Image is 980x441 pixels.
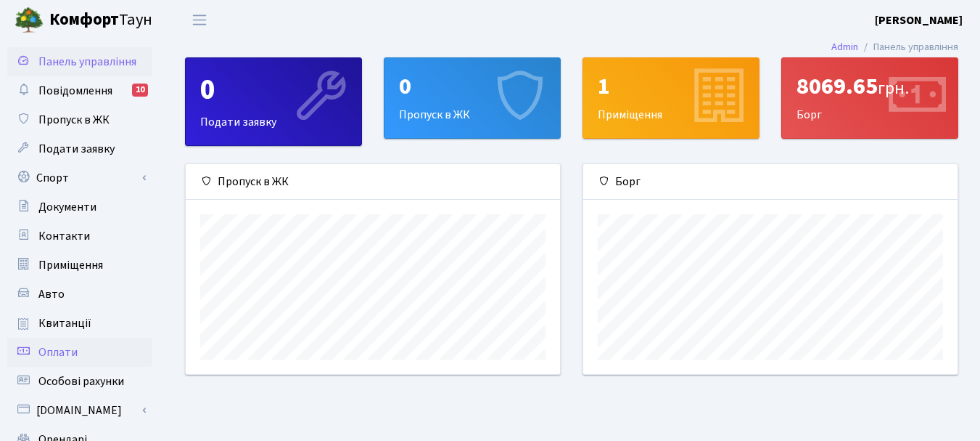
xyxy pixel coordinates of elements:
[38,344,78,360] span: Оплати
[7,367,152,396] a: Особові рахунки
[7,396,152,425] a: [DOMAIN_NAME]
[49,8,119,31] b: Комфорт
[810,32,980,62] nav: breadcrumb
[38,83,112,99] span: Повідомлення
[7,47,152,76] a: Панель управління
[782,58,958,138] div: Борг
[7,163,152,193] a: Спорт
[38,228,90,244] span: Контакти
[384,57,561,139] a: 0Пропуск в ЖК
[583,58,759,138] div: Приміщення
[15,6,44,35] img: logo.png
[582,57,759,139] a: 1Приміщення
[875,12,963,28] b: [PERSON_NAME]
[7,251,152,280] a: Приміщення
[7,105,152,134] a: Пропуск в ЖК
[38,54,136,70] span: Панель управління
[38,141,115,157] span: Подати заявку
[186,164,560,200] div: Пропуск в ЖК
[186,58,361,145] div: Подати заявку
[858,39,958,55] li: Панель управління
[831,39,858,54] a: Admin
[185,57,362,146] a: 0Подати заявку
[598,73,744,100] div: 1
[38,286,65,302] span: Авто
[796,73,943,100] div: 8069.65
[200,73,347,108] div: 0
[875,12,963,29] a: [PERSON_NAME]
[38,199,96,215] span: Документи
[7,134,152,163] a: Подати заявку
[384,58,560,138] div: Пропуск в ЖК
[38,257,103,273] span: Приміщення
[7,222,152,251] a: Контакти
[7,193,152,222] a: Документи
[7,280,152,309] a: Авто
[49,8,152,33] span: Таун
[7,76,152,105] a: Повідомлення10
[38,315,91,331] span: Квитанції
[399,73,545,100] div: 0
[583,164,958,200] div: Борг
[7,309,152,338] a: Квитанції
[38,373,124,389] span: Особові рахунки
[38,112,110,128] span: Пропуск в ЖК
[878,76,909,101] span: грн.
[7,338,152,367] a: Оплати
[181,8,218,32] button: Переключити навігацію
[132,84,148,97] div: 10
